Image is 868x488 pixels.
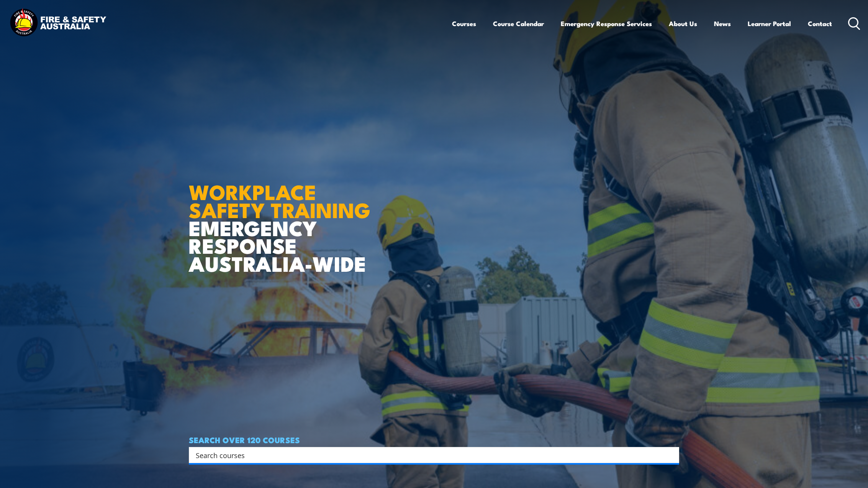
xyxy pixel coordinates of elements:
[493,13,544,34] a: Course Calendar
[189,435,679,444] h4: SEARCH OVER 120 COURSES
[196,449,662,461] input: Search input
[748,13,791,34] a: Learner Portal
[561,13,652,34] a: Emergency Response Services
[666,450,676,460] button: Search magnifier button
[189,175,370,225] strong: WORKPLACE SAFETY TRAINING
[669,13,697,34] a: About Us
[197,450,664,460] form: Search form
[808,13,832,34] a: Contact
[189,163,376,272] h1: EMERGENCY RESPONSE AUSTRALIA-WIDE
[452,13,476,34] a: Courses
[714,13,731,34] a: News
